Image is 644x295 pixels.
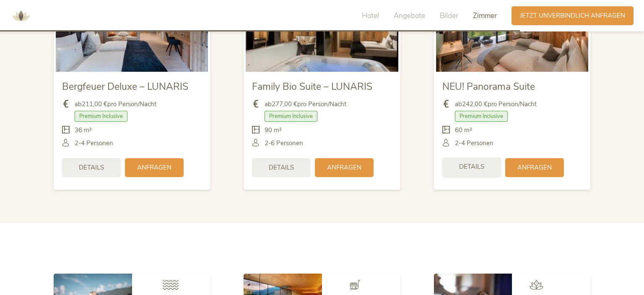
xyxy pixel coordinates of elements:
span: Hotel [362,11,379,21]
img: AMONTI & LUNARIS Wellnessresort [8,3,34,29]
span: Zimmer [473,11,497,21]
span: ab pro Person/Nacht [455,100,537,109]
b: 277,00 € [272,100,297,108]
span: Details [269,163,294,172]
span: Anfragen [517,163,552,172]
span: Bilder [440,11,458,21]
span: Details [459,162,484,171]
span: NEU! Panorama Suite [442,80,535,93]
span: Jetzt unverbindlich anfragen [520,11,625,20]
span: 60 m² [455,126,472,135]
span: ab pro Person/Nacht [75,100,156,109]
span: 2-4 Personen [455,139,493,148]
span: Anfragen [327,163,361,172]
span: Bergfeuer Deluxe – LUNARIS [62,80,188,93]
span: 90 m² [265,126,282,135]
span: Premium Inclusive [455,111,508,122]
span: ab pro Person/Nacht [265,100,346,109]
span: Angebote [394,11,425,21]
a: AMONTI & LUNARIS Wellnessresort [8,13,34,18]
span: 2-4 Personen [75,139,113,148]
b: 242,00 € [462,100,488,108]
span: Family Bio Suite – LUNARIS [252,80,372,93]
span: Details [79,163,104,172]
span: Premium Inclusive [265,111,317,122]
span: 2-6 Personen [265,139,303,148]
span: Premium Inclusive [75,111,127,122]
span: 36 m² [75,126,92,135]
b: 211,00 € [82,100,107,108]
span: Anfragen [137,163,171,172]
